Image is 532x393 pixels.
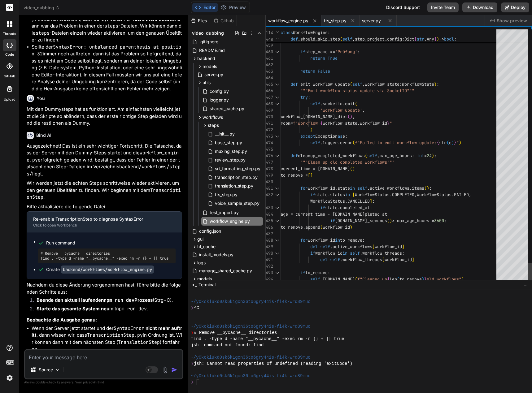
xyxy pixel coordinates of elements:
span: __init__.py [214,130,235,138]
div: 471 [266,120,273,127]
span: transcription_step.py [214,174,258,181]
span: muxing_step.py [214,148,248,155]
span: } [424,276,427,282]
span: self [330,257,340,262]
span: ) [461,276,464,282]
code: backend/workflows/workflow_engine.py [61,266,154,274]
span: in [350,185,355,191]
span: """Emit workflow status update via SocketIO""" [300,88,414,93]
span: ) [350,114,352,119]
span: .active_workflows [330,244,372,249]
div: 459 [266,42,273,49]
code: steps [104,23,118,29]
code: SyntaxError: unbalanced parenthesis at position 32 [32,44,181,57]
span: video_dubbing [24,5,60,11]
span: except [300,133,315,139]
span: WorkflowStatus.COMPLETED [355,192,414,197]
div: 486 [266,224,273,231]
div: 463 [266,68,273,75]
span: , [414,192,417,197]
span: ( [387,218,390,223]
button: Re-enable TranscriptionStep to diagnose SyntaxErrorClick to open Workbench [27,212,172,232]
div: 488 [266,237,273,244]
button: Download [462,2,497,12]
span: : [357,49,360,54]
span: test_import.py [209,209,239,216]
span: : [434,153,437,158]
span: for [300,237,308,243]
img: icon [171,367,177,373]
span: review_step.py [214,156,246,164]
span: to_remove [305,270,328,275]
span: Exception [315,133,338,139]
span: project_config [367,36,402,42]
span: workflow_engine.py [209,218,251,225]
span: True [328,55,338,61]
span: : [372,198,375,204]
span: : [412,153,414,158]
span: : [308,94,310,100]
span: { [437,140,439,145]
span: shared_cache.py [209,105,245,112]
span: : [362,237,365,243]
label: Upload [4,97,15,102]
p: Ausgezeichnet! Das ist ein sehr wichtiger Fortschritt. Die Tatsache, dass der Server mit den Dumm... [27,143,182,178]
span: if [300,270,305,275]
button: − [522,280,528,290]
span: config.py [209,88,229,95]
span: f"workflow_ [293,120,320,126]
span: return [310,55,325,61]
span: Show preview [497,18,527,24]
span: [ [352,192,355,197]
span: : [328,270,330,275]
div: 489 [266,244,273,250]
span: tts_step.py [324,18,347,24]
span: return [300,68,315,74]
span: ( [447,140,449,145]
span: : [370,205,372,210]
span: ( [355,101,357,106]
span: class [281,30,293,35]
span: ] [412,257,414,262]
span: """Clean up old completed workflows""" [300,159,395,165]
span: Run command [46,240,176,246]
div: 494 [266,276,273,283]
span: self [310,140,320,145]
h6: You [37,95,45,101]
span: gui [197,236,203,242]
span: ) [422,276,424,282]
img: Pick Models [55,367,60,373]
code: SyntaxError [101,16,132,22]
div: Create [46,266,154,273]
span: { [320,120,323,126]
span: to_remove = [281,172,308,178]
span: ( [347,114,350,119]
div: Files [188,18,211,24]
span: -> [439,36,444,42]
span: workflow_id [308,185,335,191]
span: to_remove.append [281,224,320,230]
div: 469 [266,107,273,114]
span: self [310,276,320,282]
div: Click to open Workbench [33,223,166,228]
span: if [300,49,305,54]
div: 478 [266,166,273,172]
span: : [454,36,456,42]
span: translation_step.py [214,182,254,190]
span: workflow_[DOMAIN_NAME]_dict [281,114,347,119]
span: ] [434,36,437,42]
span: ( [397,276,399,282]
span: pleted_at [365,211,387,217]
span: : [444,218,447,223]
span: , [424,36,427,42]
span: WorkflowState [402,81,434,87]
span: f"Cleaned up [357,276,387,282]
div: 460 [266,49,273,55]
span: False [318,68,330,74]
span: Dict [404,36,414,42]
h6: Bind AI [36,132,51,138]
div: 485 [266,218,273,224]
span: current_time = [DOMAIN_NAME] [281,166,350,171]
span: : [399,81,402,87]
span: state.status [315,192,345,197]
